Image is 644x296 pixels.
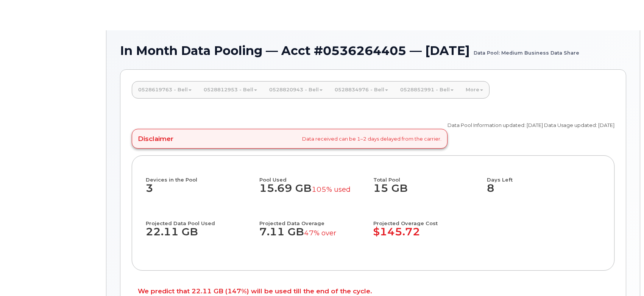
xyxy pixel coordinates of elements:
a: 0528812953 - Bell [198,81,263,98]
h4: Days Left [487,169,600,182]
dd: 3 [146,182,259,202]
dd: $145.72 [373,226,487,246]
a: More [460,81,489,98]
h1: In Month Data Pooling — Acct #0536264405 — [DATE] [120,44,626,57]
a: 0528852991 - Bell [394,81,460,98]
h4: Total Pool [373,169,480,182]
p: We predict that 22.11 GB (147%) will be used till the end of the cycle. [138,288,608,294]
dd: 15 GB [373,182,480,202]
a: 0528820943 - Bell [263,81,329,98]
a: 0528834976 - Bell [329,81,394,98]
h4: Projected Data Overage [259,213,366,226]
h4: Pool Used [259,169,366,182]
a: 0528619763 - Bell [132,81,198,98]
h4: Disclaimer [138,135,173,143]
small: Data Pool: Medium Business Data Share [474,44,579,56]
small: 105% used [312,185,351,194]
h4: Projected Overage Cost [373,213,487,226]
dd: 7.11 GB [259,226,366,246]
dd: 22.11 GB [146,226,253,246]
small: 47% over [304,229,336,237]
h4: Projected Data Pool Used [146,213,253,226]
dd: 8 [487,182,600,202]
p: Data Pool Information updated: [DATE] Data Usage updated: [DATE] [448,122,614,129]
dd: 15.69 GB [259,182,366,202]
h4: Devices in the Pool [146,169,259,182]
div: Data received can be 1–2 days delayed from the carrier. [132,129,448,149]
